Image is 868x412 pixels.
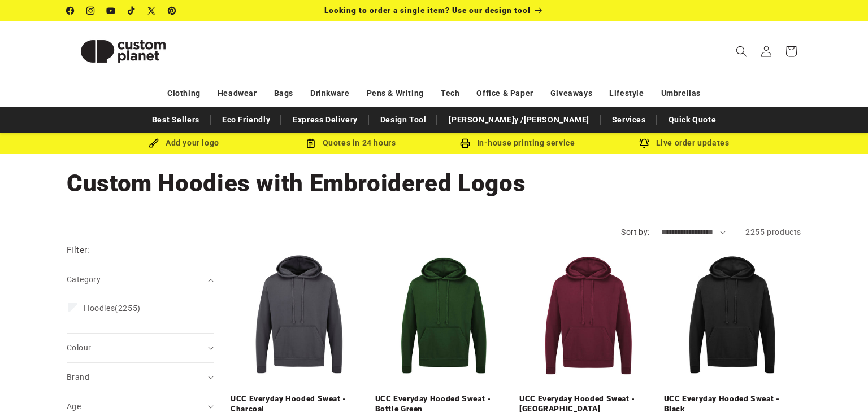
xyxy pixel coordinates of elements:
[146,110,205,130] a: Best Sellers
[375,110,432,130] a: Design Tool
[476,84,533,103] a: Office & Paper
[167,84,201,103] a: Clothing
[63,21,184,81] a: Custom Planet
[67,275,101,284] span: Category
[274,84,293,103] a: Bags
[287,110,363,130] a: Express Delivery
[639,138,649,148] img: Order updates
[67,334,214,362] summary: Colour (0 selected)
[67,343,91,352] span: Colour
[324,6,531,15] span: Looking to order a single item? Use our design tool
[84,304,115,313] span: Hoodies
[745,227,801,236] span: 2255 products
[661,84,701,103] a: Umbrellas
[67,363,214,392] summary: Brand (0 selected)
[550,84,592,103] a: Giveaways
[306,138,316,148] img: Order Updates Icon
[67,372,89,382] span: Brand
[84,303,141,313] span: (2255)
[606,110,652,130] a: Services
[441,84,459,103] a: Tech
[67,244,90,257] h2: Filter:
[729,39,754,64] summary: Search
[67,26,180,77] img: Custom Planet
[67,265,214,294] summary: Category (0 selected)
[216,110,276,130] a: Eco Friendly
[367,84,424,103] a: Pens & Writing
[267,136,434,150] div: Quotes in 24 hours
[101,136,267,150] div: Add your logo
[67,168,801,199] h1: Custom Hoodies with Embroidered Logos
[601,136,767,150] div: Live order updates
[663,110,722,130] a: Quick Quote
[218,84,257,103] a: Headwear
[67,402,81,411] span: Age
[460,138,470,148] img: In-house printing
[310,84,349,103] a: Drinkware
[443,110,594,130] a: [PERSON_NAME]y /[PERSON_NAME]
[621,227,649,236] label: Sort by:
[609,84,644,103] a: Lifestyle
[434,136,601,150] div: In-house printing service
[149,138,159,148] img: Brush Icon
